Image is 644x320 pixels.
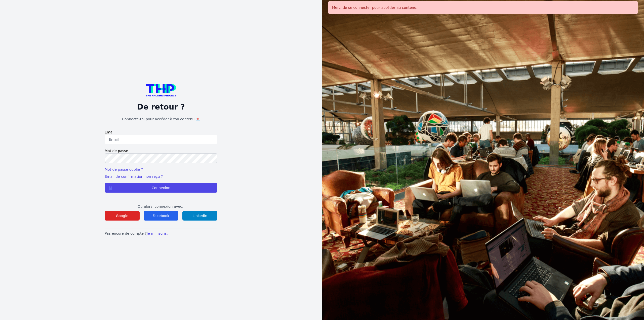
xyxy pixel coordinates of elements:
label: Email [105,130,217,135]
a: Je m'inscris. [147,231,168,235]
p: Ou alors, connexion avec.. [105,204,217,209]
a: Email de confirmation non reçu ? [105,174,163,179]
button: Connexion [105,183,217,193]
h1: Connecte-toi pour accéder à ton contenu 💌 [105,117,217,122]
label: Mot de passe [105,148,217,153]
a: Mot de passe oublié ? [105,167,143,171]
p: Pas encore de compte ? [105,231,217,236]
div: Merci de se connecter pour accéder au contenu. [328,1,638,14]
button: Facebook [144,211,179,221]
button: Linkedin [182,211,217,221]
input: Email [105,135,217,144]
img: logo [146,84,176,96]
button: Google [105,211,140,221]
p: De retour ? [105,102,217,112]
